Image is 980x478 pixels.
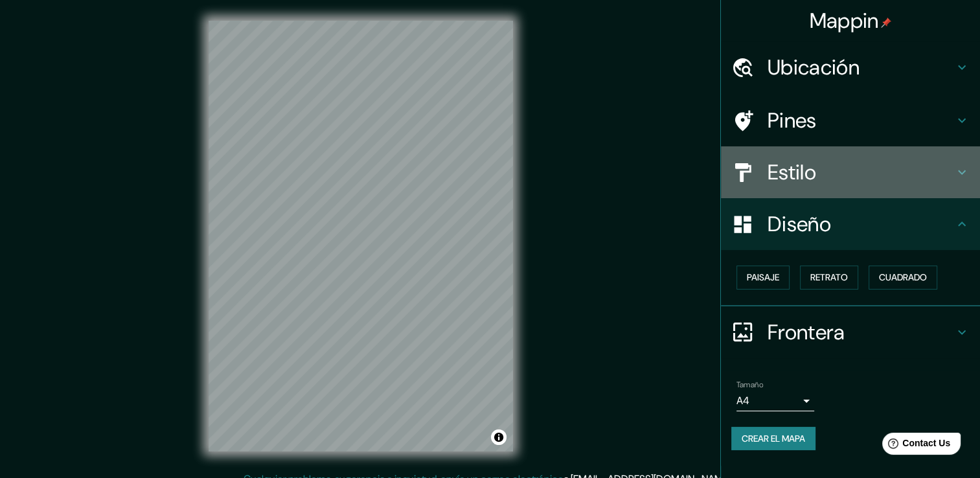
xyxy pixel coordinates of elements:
[747,269,779,286] font: Paisaje
[869,266,937,290] button: Cuadrado
[768,108,954,133] h4: Pines
[731,427,815,451] button: Crear el mapa
[721,95,980,146] div: Pines
[491,429,507,445] button: Alternar atribución
[736,391,814,411] div: A4
[810,269,848,286] font: Retrato
[721,198,980,250] div: Diseño
[810,7,879,34] font: Mappin
[742,431,805,447] font: Crear el mapa
[721,306,980,358] div: Frontera
[800,266,858,290] button: Retrato
[768,54,954,80] h4: Ubicación
[721,41,980,93] div: Ubicación
[879,269,927,286] font: Cuadrado
[768,159,954,185] h4: Estilo
[865,427,966,464] iframe: Help widget launcher
[736,266,790,290] button: Paisaje
[768,319,954,345] h4: Frontera
[881,17,891,28] img: pin-icon.png
[209,21,513,451] canvas: Mapa
[736,379,763,390] label: Tamaño
[721,146,980,198] div: Estilo
[768,211,954,237] h4: Diseño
